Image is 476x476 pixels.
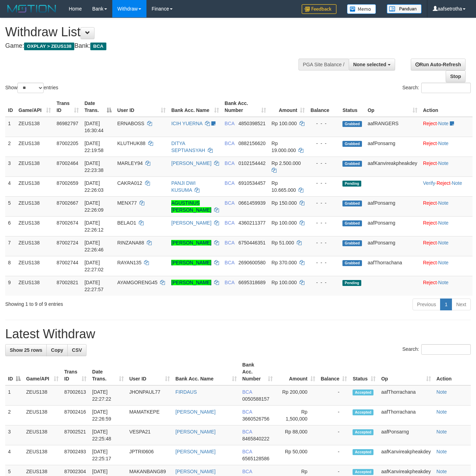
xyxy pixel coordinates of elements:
[117,200,137,206] span: MENX77
[420,157,473,176] td: ·
[5,425,23,445] td: 3
[318,385,350,406] td: -
[438,121,449,126] a: Note
[378,445,433,465] td: aafKanvireakpheakdey
[437,449,447,454] a: Note
[17,83,44,93] select: Showentries
[318,425,350,445] td: -
[342,141,362,147] span: Grabbed
[350,358,378,385] th: Status: activate to sort column ascending
[437,409,447,415] a: Note
[420,97,473,117] th: Action
[421,83,471,93] input: Search:
[378,385,433,406] td: aafThorrachana
[269,97,308,117] th: Amount: activate to sort column ascending
[23,358,61,385] th: Game/API: activate to sort column ascending
[239,280,266,285] span: Copy 6695318689 to clipboard
[5,385,23,406] td: 1
[423,200,437,206] a: Reject
[272,240,294,245] span: Rp 51.000
[225,180,234,186] span: BCA
[308,97,340,117] th: Balance
[5,176,16,196] td: 4
[5,97,16,117] th: ID
[82,97,114,117] th: Date Trans.: activate to sort column descending
[175,429,216,435] a: [PERSON_NAME]
[437,429,447,435] a: Note
[353,469,373,475] span: Accepted
[365,97,420,117] th: Op: activate to sort column ascending
[54,97,82,117] th: Trans ID: activate to sort column ascending
[423,220,437,226] a: Reject
[239,240,266,245] span: Copy 6750446351 to clipboard
[84,240,104,252] span: [DATE] 22:26:46
[5,117,16,137] td: 1
[342,280,361,286] span: Pending
[242,429,252,435] span: BCA
[72,347,82,353] span: CSV
[23,406,61,425] td: ZEUS138
[242,469,252,474] span: BCA
[16,236,54,256] td: ZEUS138
[423,180,435,186] a: Verify
[171,280,211,285] a: [PERSON_NAME]
[342,220,362,226] span: Grabbed
[275,425,318,445] td: Rp 88,000
[168,97,222,117] th: Bank Acc. Name: activate to sort column ascending
[310,160,337,167] div: - - -
[5,137,16,157] td: 2
[171,220,211,226] a: [PERSON_NAME]
[175,389,197,395] a: FIRDAUS
[23,445,61,465] td: ZEUS138
[61,406,89,425] td: 87002416
[171,180,196,193] a: PANJI DWI KUSUMA
[56,240,78,245] span: 87002724
[272,141,296,153] span: Rp 19.000.000
[452,299,471,310] a: Next
[5,256,16,276] td: 8
[365,216,420,236] td: aafPonsarng
[342,121,362,127] span: Grabbed
[23,385,61,406] td: ZEUS138
[61,385,89,406] td: 87002613
[117,240,144,245] span: RINZANA88
[310,279,337,286] div: - - -
[89,445,126,465] td: [DATE] 22:25:17
[438,220,449,226] a: Note
[171,240,211,245] a: [PERSON_NAME]
[5,276,16,296] td: 9
[89,425,126,445] td: [DATE] 22:25:48
[239,180,266,186] span: Copy 6910534457 to clipboard
[421,344,471,355] input: Search:
[420,236,473,256] td: ·
[240,358,276,385] th: Bank Acc. Number: activate to sort column ascending
[117,180,142,186] span: CAKRA012
[84,141,104,153] span: [DATE] 22:19:58
[225,280,234,285] span: BCA
[438,200,449,206] a: Note
[353,429,373,435] span: Accepted
[411,59,466,70] a: Run Auto-Refresh
[438,260,449,265] a: Note
[175,449,216,454] a: [PERSON_NAME]
[423,121,437,126] a: Reject
[272,121,297,126] span: Rp 100.000
[5,3,58,14] img: MOTION_logo.png
[5,327,471,341] h1: Latest Withdraw
[310,259,337,266] div: - - -
[342,161,362,167] span: Grabbed
[318,406,350,425] td: -
[342,260,362,266] span: Grabbed
[51,347,63,353] span: Copy
[114,97,168,117] th: User ID: activate to sort column ascending
[89,406,126,425] td: [DATE] 22:26:59
[420,117,473,137] td: ·
[175,409,216,415] a: [PERSON_NAME]
[84,200,104,213] span: [DATE] 22:26:09
[117,260,142,265] span: RAYAN135
[272,200,297,206] span: Rp 150.000
[438,240,449,245] a: Note
[117,220,136,226] span: BELAO1
[5,236,16,256] td: 7
[225,240,234,245] span: BCA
